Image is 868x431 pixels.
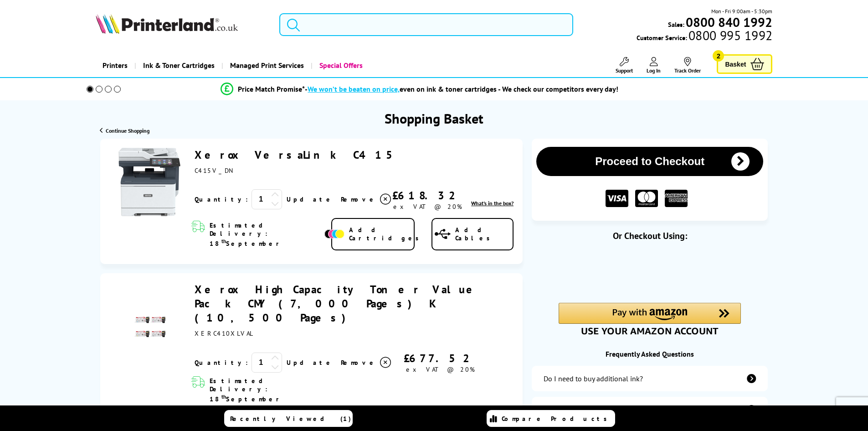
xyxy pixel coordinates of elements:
[713,50,724,62] span: 2
[96,14,238,34] img: Printerland Logo
[711,7,772,16] span: Mon - Fri 9:00am - 5:30pm
[536,147,763,176] button: Proceed to Checkout
[115,148,184,216] img: Xerox VersaLink C415
[559,303,741,335] div: Amazon Pay - Use your Amazon account
[74,81,765,97] li: modal_Promise
[210,377,322,403] span: Estimated Delivery: 18 September
[221,54,311,77] a: Managed Print Services
[221,238,226,244] sup: th
[100,127,149,134] a: Continue Shopping
[606,190,628,208] img: VISA
[341,192,392,206] a: Delete item from your basket
[616,57,633,74] a: Support
[287,195,334,203] a: Update
[647,67,661,74] span: Log In
[221,393,226,400] sup: th
[455,226,513,242] span: Add Cables
[635,190,658,208] img: MASTER CARD
[230,415,351,423] span: Recently Viewed (1)
[647,57,661,74] a: Log In
[341,358,377,367] span: Remove
[665,190,688,208] img: American Express
[311,54,370,77] a: Special Offers
[616,67,633,74] span: Support
[134,311,165,343] img: Xerox High Capacity Toner Value Pack CMY (7,000 Pages) K (10,500 Pages)
[385,109,483,127] h1: Shopping Basket
[224,410,353,427] a: Recently Viewed (1)
[725,58,746,70] span: Basket
[471,200,514,207] a: lnk_inthebox
[406,365,475,374] span: ex VAT @ 20%
[210,221,322,248] span: Estimated Delivery: 18 September
[195,195,248,203] span: Quantity:
[392,351,488,365] div: £677.52
[341,356,392,369] a: Delete item from your basket
[532,349,768,358] div: Frequently Asked Questions
[287,358,334,367] a: Update
[674,57,701,74] a: Track Order
[668,20,684,29] span: Sales:
[637,31,772,42] span: Customer Service:
[134,54,221,77] a: Ink & Toner Cartridges
[308,84,400,93] span: We won’t be beaten on price,
[502,415,612,423] span: Compare Products
[143,54,215,77] span: Ink & Toner Cartridges
[393,203,462,211] span: ex VAT @ 20%
[392,188,462,203] div: £618.32
[559,256,741,277] iframe: PayPal
[532,230,768,242] div: Or Checkout Using:
[532,366,768,391] a: additional-ink
[686,14,772,31] b: 0800 840 1992
[717,54,772,74] a: Basket 2
[532,397,768,422] a: items-arrive
[195,166,231,175] span: C415V_DN
[324,229,344,239] img: Add Cartridges
[106,127,149,134] span: Continue Shopping
[349,226,424,242] span: Add Cartridges
[195,282,482,325] a: Xerox High Capacity Toner Value Pack CMY (7,000 Pages) K (10,500 Pages)
[471,200,514,207] span: What's in the box?
[238,84,305,93] span: Price Match Promise*
[96,14,268,36] a: Printerland Logo
[96,54,134,77] a: Printers
[195,358,248,367] span: Quantity:
[687,31,772,40] span: 0800 995 1992
[195,329,254,338] span: XERC410XLVAL
[544,374,643,383] div: Do I need to buy additional ink?
[684,18,772,26] a: 0800 840 1992
[341,195,377,203] span: Remove
[195,148,400,162] a: Xerox VersaLink C415
[305,84,618,93] div: - even on ink & toner cartridges - We check our competitors every day!
[487,410,615,427] a: Compare Products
